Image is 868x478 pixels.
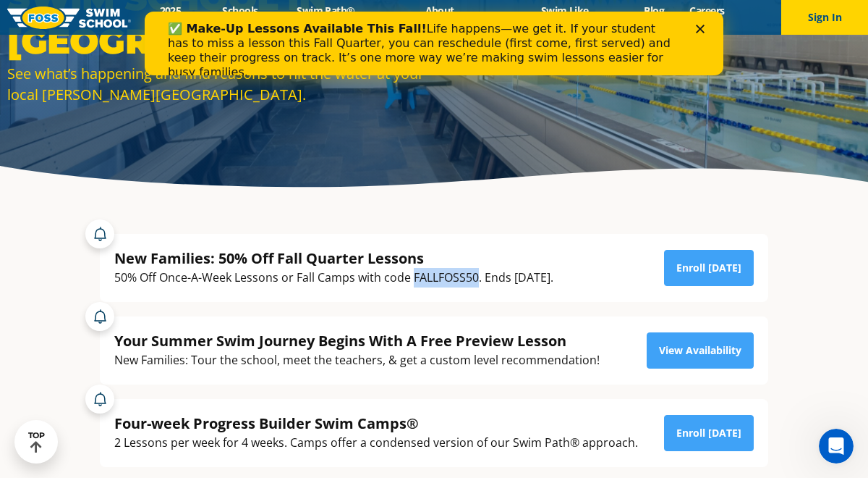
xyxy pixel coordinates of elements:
img: FOSS Swim School Logo [7,7,131,29]
div: TOP [28,431,45,453]
iframe: Intercom live chat [819,429,854,464]
a: About [PERSON_NAME] [381,4,498,31]
a: Swim Path® Program [271,4,381,31]
div: Life happens—we get it. If your student has to miss a lesson this Fall Quarter, you can reschedul... [23,10,532,68]
a: Swim Like [PERSON_NAME] [498,4,631,31]
div: 50% Off Once-A-Week Lessons or Fall Camps with code FALLFOSS50. Ends [DATE]. [114,268,553,288]
div: See what’s happening and find reasons to hit the water at your local [PERSON_NAME][GEOGRAPHIC_DATA]. [7,63,427,105]
a: Schools [210,4,271,17]
div: New Families: Tour the school, meet the teachers, & get a custom level recommendation! [114,351,600,370]
a: Careers [677,4,737,17]
div: Your Summer Swim Journey Begins With A Free Preview Lesson [114,331,600,351]
div: New Families: 50% Off Fall Quarter Lessons [114,248,553,268]
a: Enroll [DATE] [664,415,754,451]
div: Four-week Progress Builder Swim Camps® [114,414,638,433]
a: View Availability [647,332,754,369]
a: Enroll [DATE] [664,250,754,286]
b: ✅ Make-Up Lessons Available This Fall! [23,10,282,24]
iframe: Intercom live chat banner [145,12,723,75]
div: Close [551,13,566,22]
a: Blog [631,4,677,17]
div: 2 Lessons per week for 4 weeks. Camps offer a condensed version of our Swim Path® approach. [114,433,638,453]
a: 2025 Calendar [131,4,210,31]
